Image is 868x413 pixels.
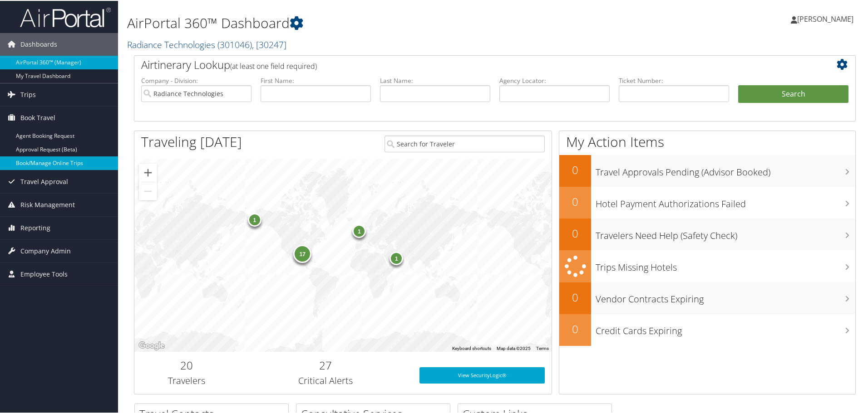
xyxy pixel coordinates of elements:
[247,212,261,226] div: 1
[419,366,545,383] a: View SecurityLogic®
[596,192,855,209] h3: Hotel Payment Authorizations Failed
[141,131,242,151] h1: Traveling [DATE]
[380,75,490,84] label: Last Name:
[141,56,789,72] h2: Airtinerary Lookup
[559,282,855,313] a: 0Vendor Contracts Expiring
[559,249,855,282] a: Trips Missing Hotels
[20,32,57,55] span: Dashboards
[20,6,111,27] img: airportal-logo.png
[141,374,232,386] h3: Travelers
[619,75,729,84] label: Ticket Number:
[20,262,68,285] span: Employee Tools
[20,193,75,215] span: Risk Management
[559,321,591,336] h2: 0
[293,244,311,262] div: 17
[252,38,286,50] span: , [ 30247 ]
[559,161,591,177] h2: 0
[499,75,610,84] label: Agency Locator:
[246,357,406,372] h2: 27
[596,319,855,336] h3: Credit Cards Expiring
[596,287,855,305] h3: Vendor Contracts Expiring
[791,5,863,32] a: [PERSON_NAME]
[596,256,855,273] h3: Trips Missing Hotels
[559,154,855,186] a: 0Travel Approvals Pending (Advisor Booked)
[20,216,50,238] span: Reporting
[261,75,371,84] label: First Name:
[20,170,68,192] span: Travel Approval
[559,186,855,218] a: 0Hotel Payment Authorizations Failed
[230,60,317,70] span: (at least one field required)
[497,345,531,350] span: Map data ©2025
[127,13,617,32] h1: AirPortal 360™ Dashboard
[559,193,591,209] h2: 0
[141,75,252,84] label: Company - Division:
[139,181,157,199] button: Zoom out
[596,160,855,178] h3: Travel Approvals Pending (Advisor Booked)
[137,339,167,351] img: Google
[20,106,55,128] span: Book Travel
[127,38,286,50] a: Radiance Technologies
[559,289,591,304] h2: 0
[385,135,545,151] input: Search for Traveler
[20,239,71,262] span: Company Admin
[390,251,403,264] div: 1
[536,345,549,350] a: Terms (opens in new tab)
[559,131,855,151] h1: My Action Items
[559,313,855,345] a: 0Credit Cards Expiring
[20,83,36,105] span: Trips
[797,13,853,23] span: [PERSON_NAME]
[217,38,252,50] span: ( 301046 )
[738,84,848,102] button: Search
[596,224,855,241] h3: Travelers Need Help (Safety Check)
[139,163,157,181] button: Zoom in
[352,223,366,237] div: 1
[137,339,167,351] a: Open this area in Google Maps (opens a new window)
[246,374,406,386] h3: Critical Alerts
[141,357,232,372] h2: 20
[559,218,855,249] a: 0Travelers Need Help (Safety Check)
[452,345,491,351] button: Keyboard shortcuts
[559,225,591,240] h2: 0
